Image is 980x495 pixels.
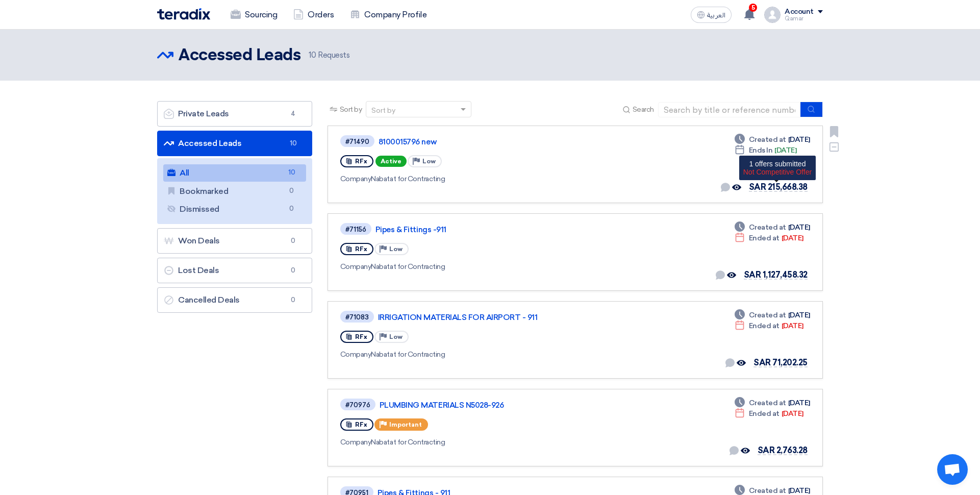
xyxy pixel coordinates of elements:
[735,134,810,145] div: [DATE]
[355,245,367,253] span: RFx
[735,408,803,419] div: [DATE]
[785,8,814,16] div: Account
[375,156,407,167] span: Active
[937,454,968,485] div: Open chat
[340,349,635,360] div: Nabatat for Contracting
[743,160,812,168] div: 1 offers submitted
[749,4,757,12] span: 5
[389,421,422,428] span: Important
[380,401,635,410] a: PLUMBING MATERIALS N5028-926
[764,7,781,23] img: profile_test.png
[371,105,395,116] div: Sort by
[340,104,362,115] span: Sort by
[749,182,808,192] span: SAR 215,668.38
[735,222,810,233] div: [DATE]
[355,158,367,165] span: RFx
[749,310,786,320] span: Created at
[753,358,808,367] span: SAR 71,202.25
[340,175,371,183] span: Company
[286,167,298,178] span: 10
[735,310,810,320] div: [DATE]
[287,236,299,246] span: 0
[163,164,306,182] a: All
[355,421,367,428] span: RFx
[735,233,803,243] div: [DATE]
[287,138,299,148] span: 10
[743,168,812,176] div: Not Competitive Offer
[691,7,732,23] button: العربية
[389,333,403,340] span: Low
[378,313,633,322] a: IRRIGATION MATERIALS FOR AIRPORT - 911
[749,233,780,243] span: Ended at
[375,225,631,234] a: Pipes & Fittings -911
[749,222,786,233] span: Created at
[287,295,299,305] span: 0
[157,131,312,156] a: Accessed Leads10
[345,314,369,320] div: #71083
[735,320,803,331] div: [DATE]
[340,262,371,271] span: Company
[285,4,342,26] a: Orders
[340,438,371,447] span: Company
[157,228,312,254] a: Won Deals0
[179,45,300,66] h2: Accessed Leads
[749,134,786,145] span: Created at
[287,265,299,276] span: 0
[345,138,369,145] div: #71490
[749,320,780,331] span: Ended at
[785,16,823,21] div: Qamar
[749,398,786,408] span: Created at
[658,102,801,117] input: Search by title or reference number
[389,245,403,253] span: Low
[309,51,316,60] span: 10
[340,261,633,272] div: Nabatat for Contracting
[286,186,298,196] span: 0
[157,287,312,313] a: Cancelled Deals0
[340,437,637,448] div: Nabatat for Contracting
[340,350,371,359] span: Company
[340,174,636,184] div: Nabatat for Contracting
[758,445,808,455] span: SAR 2,763.28
[157,101,312,127] a: Private Leads4
[422,158,436,165] span: Low
[286,204,298,214] span: 0
[222,4,285,26] a: Sourcing
[342,4,435,26] a: Company Profile
[345,226,366,233] div: #71156
[309,49,349,61] span: Requests
[287,109,299,119] span: 4
[749,408,780,419] span: Ended at
[163,201,306,218] a: Dismissed
[633,104,654,115] span: Search
[749,145,773,156] span: Ends In
[163,183,306,200] a: Bookmarked
[744,270,808,280] span: SAR 1,127,458.32
[157,258,312,283] a: Lost Deals0
[707,12,725,19] span: العربية
[735,398,810,408] div: [DATE]
[379,137,634,146] a: 8100015796 new
[355,333,367,340] span: RFx
[345,402,370,408] div: #70976
[735,145,797,156] div: [DATE]
[157,8,210,20] img: Teradix logo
